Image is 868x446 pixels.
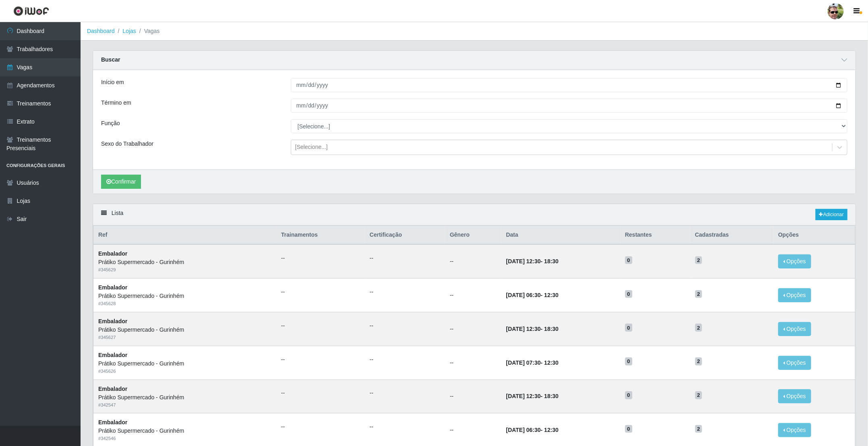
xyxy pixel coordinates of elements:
strong: - [506,427,559,433]
strong: - [506,393,559,399]
th: Trainamentos [276,226,365,245]
time: [DATE] 12:30 [506,258,541,264]
a: Dashboard [87,28,115,34]
strong: Buscar [101,56,120,63]
td: -- [445,346,501,380]
label: Função [101,119,120,128]
button: Opções [778,423,811,437]
div: # 342547 [98,402,271,409]
span: 0 [625,391,632,399]
strong: Embalador [98,352,127,358]
ul: -- [370,288,440,296]
span: 0 [625,324,632,332]
div: Prátiko Supermercado - Gurinhém [98,393,271,402]
span: 0 [625,425,632,433]
th: Certificação [365,226,445,245]
strong: Embalador [98,250,127,257]
button: Confirmar [101,175,141,189]
ul: -- [281,322,360,330]
strong: - [506,258,559,264]
ul: -- [370,322,440,330]
div: # 342546 [98,435,271,442]
input: 00/00/0000 [291,78,847,92]
strong: - [506,292,559,298]
input: 00/00/0000 [291,99,847,113]
ul: -- [281,355,360,364]
strong: Embalador [98,386,127,392]
time: 12:30 [544,292,559,298]
strong: Embalador [98,419,127,425]
div: # 345627 [98,334,271,341]
div: # 345629 [98,266,271,273]
div: Prátiko Supermercado - Gurinhém [98,427,271,435]
span: 0 [625,256,632,264]
ul: -- [281,423,360,431]
div: Prátiko Supermercado - Gurinhém [98,258,271,266]
button: Opções [778,254,811,268]
strong: - [506,359,559,366]
label: Sexo do Trabalhador [101,140,153,148]
strong: Embalador [98,318,127,324]
td: -- [445,312,501,346]
div: Prátiko Supermercado - Gurinhém [98,292,271,300]
td: -- [445,244,501,278]
time: 12:30 [544,359,559,366]
a: Adicionar [816,209,847,220]
strong: Embalador [98,284,127,291]
time: [DATE] 12:30 [506,393,541,399]
th: Gênero [445,226,501,245]
div: # 345628 [98,300,271,307]
div: # 345626 [98,368,271,375]
li: Vagas [136,27,160,35]
ul: -- [370,355,440,364]
ul: -- [281,254,360,262]
th: Data [501,226,620,245]
span: 2 [695,425,702,433]
ul: -- [281,288,360,296]
ul: -- [370,254,440,262]
div: Prátiko Supermercado - Gurinhém [98,326,271,334]
time: 18:30 [544,393,559,399]
span: 2 [695,357,702,365]
a: Lojas [122,28,136,34]
th: Restantes [620,226,690,245]
span: 2 [695,391,702,399]
th: Ref [93,226,276,245]
strong: - [506,326,559,332]
button: Opções [778,322,811,336]
ul: -- [370,389,440,397]
th: Cadastradas [690,226,774,245]
time: [DATE] 06:30 [506,292,541,298]
time: 18:30 [544,326,559,332]
label: Início em [101,78,124,87]
td: -- [445,279,501,312]
span: 2 [695,290,702,298]
ul: -- [281,389,360,397]
th: Opções [773,226,855,245]
button: Opções [778,356,811,370]
time: [DATE] 12:30 [506,326,541,332]
span: 2 [695,256,702,264]
img: CoreUI Logo [13,6,49,16]
span: 0 [625,290,632,298]
button: Opções [778,288,811,302]
time: [DATE] 06:30 [506,427,541,433]
time: [DATE] 07:30 [506,359,541,366]
nav: breadcrumb [81,22,868,41]
button: Opções [778,389,811,403]
div: Lista [93,204,856,225]
span: 0 [625,357,632,365]
td: -- [445,380,501,413]
label: Término em [101,99,131,107]
ul: -- [370,423,440,431]
div: [Selecione...] [295,143,328,152]
time: 12:30 [544,427,559,433]
time: 18:30 [544,258,559,264]
div: Prátiko Supermercado - Gurinhém [98,359,271,368]
span: 2 [695,324,702,332]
